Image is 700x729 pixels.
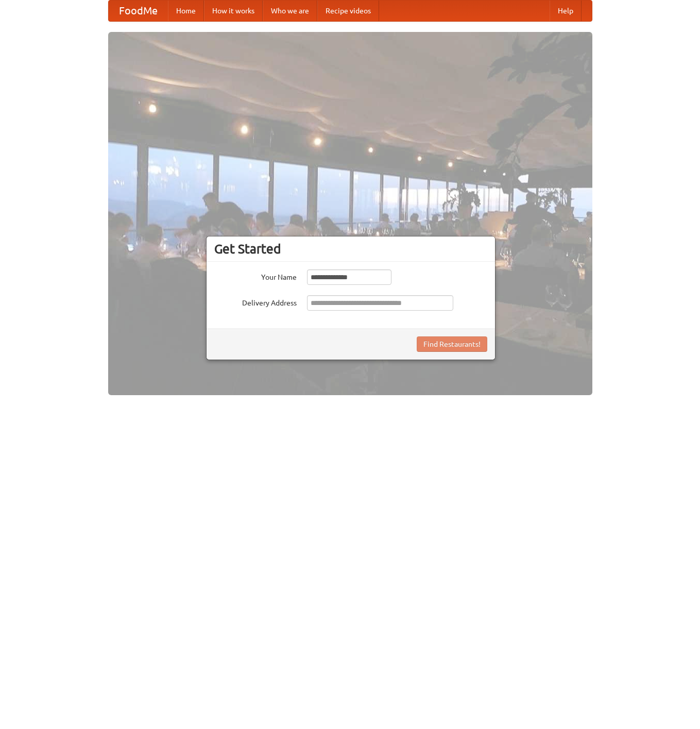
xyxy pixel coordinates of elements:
[109,1,168,21] a: FoodMe
[417,336,487,352] button: Find Restaurants!
[317,1,379,21] a: Recipe videos
[214,295,297,308] label: Delivery Address
[263,1,317,21] a: Who we are
[214,269,297,282] label: Your Name
[214,241,487,257] h3: Get Started
[550,1,582,21] a: Help
[168,1,204,21] a: Home
[204,1,263,21] a: How it works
